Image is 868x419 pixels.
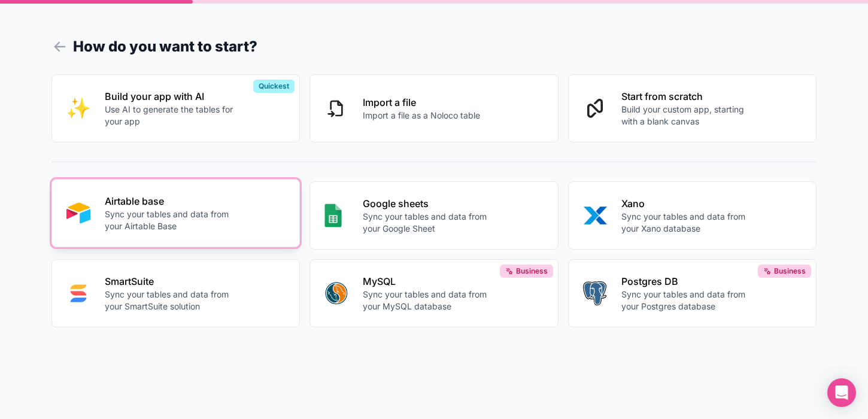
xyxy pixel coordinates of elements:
span: Business [774,266,806,276]
button: POSTGRESPostgres DBSync your tables and data from your Postgres databaseBusiness [568,259,817,327]
p: Build your custom app, starting with a blank canvas [621,104,754,127]
p: Postgres DB [621,274,754,289]
button: SMART_SUITESmartSuiteSync your tables and data from your SmartSuite solution [51,259,301,327]
p: Xano [621,196,754,211]
p: Sync your tables and data from your Postgres database [621,289,754,312]
img: INTERNAL_WITH_AI [66,96,90,120]
img: SMART_SUITE [66,281,90,305]
img: AIRTABLE [66,201,90,225]
button: INTERNAL_WITH_AIBuild your app with AIUse AI to generate the tables for your appQuickest [51,74,301,142]
span: Business [516,266,548,276]
p: Sync your tables and data from your SmartSuite solution [105,289,238,312]
div: Quickest [253,80,295,93]
button: Start from scratchBuild your custom app, starting with a blank canvas [568,74,817,142]
p: Use AI to generate the tables for your app [105,104,238,127]
button: XANOXanoSync your tables and data from your Xano database [568,181,817,250]
img: MYSQL [324,281,348,305]
p: MySQL [363,274,496,289]
button: Import a fileImport a file as a Noloco table [309,74,559,142]
p: Sync your tables and data from your MySQL database [363,289,496,312]
p: SmartSuite [105,274,238,289]
img: GOOGLE_SHEETS [324,204,342,227]
p: Sync your tables and data from your Google Sheet [363,211,496,235]
h1: How do you want to start? [51,36,817,57]
button: MYSQLMySQLSync your tables and data from your MySQL databaseBusiness [309,259,559,327]
p: Start from scratch [621,89,754,104]
button: GOOGLE_SHEETSGoogle sheetsSync your tables and data from your Google Sheet [309,181,559,250]
button: AIRTABLEAirtable baseSync your tables and data from your Airtable Base [51,179,301,247]
p: Build your app with AI [105,89,238,104]
img: XANO [583,204,607,227]
p: Google sheets [363,196,496,211]
p: Airtable base [105,194,238,208]
p: Sync your tables and data from your Xano database [621,211,754,235]
p: Import a file [363,95,480,110]
img: POSTGRES [583,281,606,305]
p: Sync your tables and data from your Airtable Base [105,208,238,232]
p: Import a file as a Noloco table [363,110,480,122]
div: Open Intercom Messenger [827,378,856,407]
